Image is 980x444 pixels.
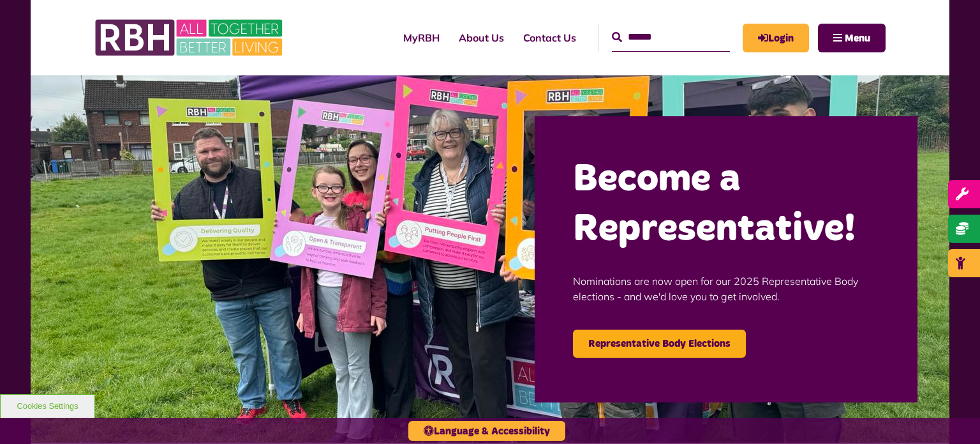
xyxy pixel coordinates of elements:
a: Representative Body Elections [573,330,746,358]
img: Image (22) [31,75,949,443]
a: Contact Us [514,20,586,55]
iframe: Netcall Web Assistant for live chat [923,387,980,444]
span: Menu [845,33,870,43]
p: Nominations are now open for our 2025 Representative Body elections - and we'd love you to get in... [573,254,879,323]
h2: Become a Representative! [573,155,879,254]
a: MyRBH [743,24,809,52]
img: RBH [94,13,286,63]
a: About Us [449,20,514,55]
button: Language & Accessibility [408,421,565,441]
button: Navigation [818,24,886,52]
a: MyRBH [394,20,449,55]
